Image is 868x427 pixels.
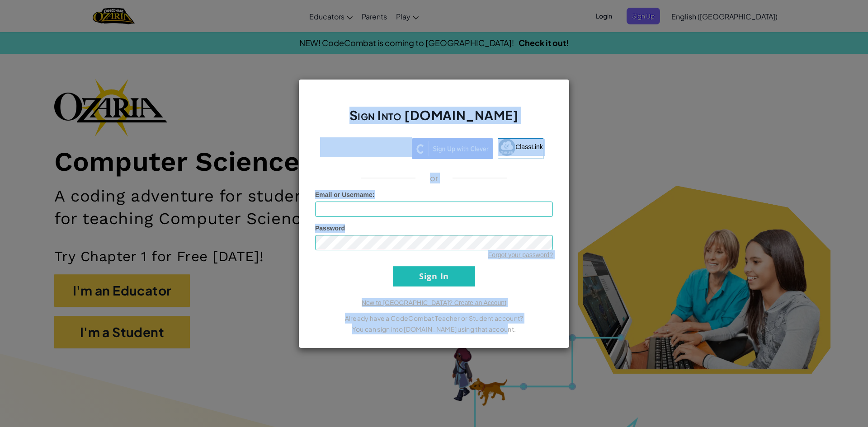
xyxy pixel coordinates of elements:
label: : [315,190,375,199]
span: ClassLink [515,143,543,150]
p: or [430,173,439,183]
iframe: Sign in with Google Button [320,137,412,157]
h2: Sign Into [DOMAIN_NAME] [315,107,553,133]
a: Forgot your password? [488,251,553,258]
p: You can sign into [DOMAIN_NAME] using that account. [315,324,553,334]
img: clever_sso_button@2x.png [412,138,493,159]
p: Already have a CodeCombat Teacher or Student account? [315,313,553,324]
span: Email or Username [315,191,373,198]
img: classlink-logo-small.png [498,139,515,156]
input: Sign In [393,266,475,286]
span: Password [315,225,345,232]
a: New to [GEOGRAPHIC_DATA]? Create an Account [362,299,506,306]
